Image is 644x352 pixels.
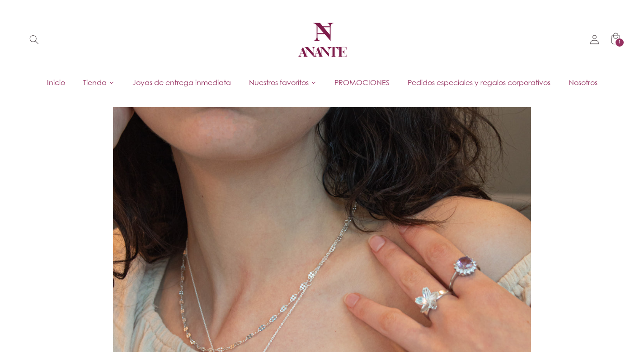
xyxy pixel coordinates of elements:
[132,77,231,87] span: Joyas de entrega inmediata
[47,77,65,87] span: Inicio
[618,38,621,47] span: 1
[249,77,309,87] span: Nuestros favoritos
[83,77,107,87] span: Tienda
[408,77,550,87] span: Pedidos especiales y regalos corporativos
[24,29,45,50] summary: Búsqueda
[38,76,74,89] a: Inicio
[291,9,353,71] a: Anante Joyería | Diseño mexicano
[334,77,390,87] span: PROMOCIONES
[399,76,559,89] a: Pedidos especiales y regalos corporativos
[295,13,349,67] img: Anante Joyería | Diseño mexicano
[74,76,123,89] a: Tienda
[325,76,399,89] a: PROMOCIONES
[569,77,597,87] span: Nosotros
[240,76,325,89] a: Nuestros favoritos
[123,76,240,89] a: Joyas de entrega inmediata
[559,76,606,89] a: Nosotros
